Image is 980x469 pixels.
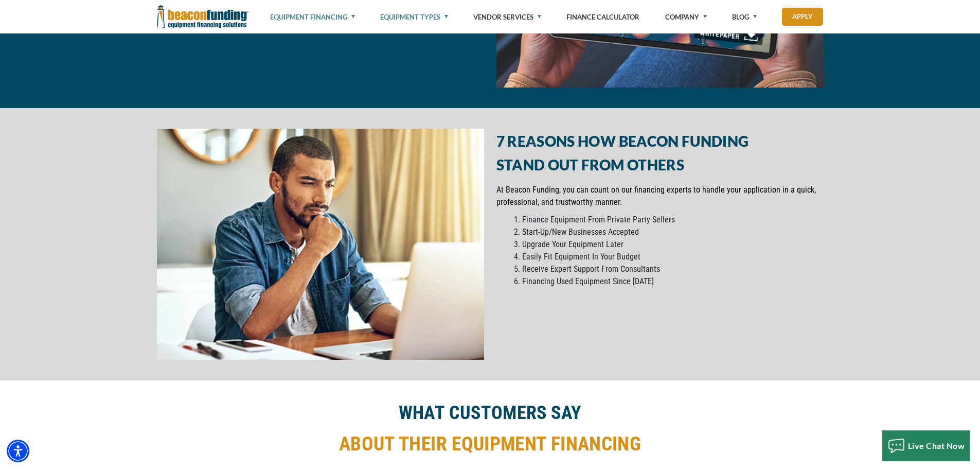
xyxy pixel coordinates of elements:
[522,275,824,288] li: Financing Used Equipment Since [DATE]
[522,226,824,238] li: Start-Up/New Businesses Accepted
[399,401,581,425] h2: WHAT CUSTOMERS SAY
[339,432,641,455] span: ABOUT THEIR EQUIPMENT FINANCING
[522,214,824,226] li: Finance Equipment From Private Party Sellers
[522,238,824,251] li: Upgrade Your Equipment Later
[782,8,823,26] a: Apply
[7,440,29,462] div: Accessibility Menu
[496,132,749,173] span: 7 REASONS HOW BEACON FUNDING STAND OUT FROM OTHERS
[882,430,970,461] button: Live Chat Now
[908,441,965,450] span: Live Chat Now
[522,263,824,275] li: Receive Expert Support From Consultants
[496,184,824,209] p: At Beacon Funding, you can count on our financing experts to handle your application in a quick, ...
[522,251,824,263] li: Easily Fit Equipment In Your Budget
[157,129,484,360] img: Man looking at computer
